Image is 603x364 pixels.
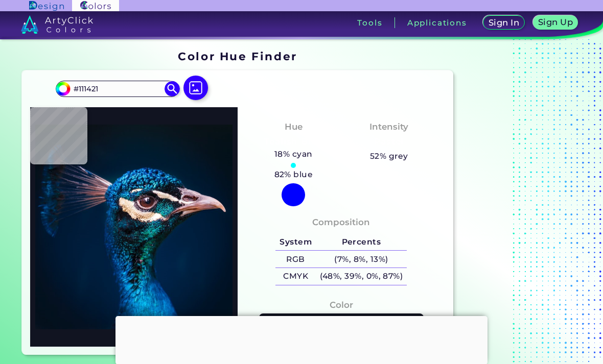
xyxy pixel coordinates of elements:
a: Sign Up [535,16,576,29]
h5: Percents [316,234,407,251]
img: img_pavlin.jpg [35,112,233,342]
h5: (7%, 8%, 13%) [316,251,407,268]
h4: Color [330,298,353,312]
h5: RGB [275,251,315,268]
input: type color.. [70,82,165,95]
img: logo_artyclick_colors_white.svg [21,15,93,34]
iframe: Advertisement [115,316,488,362]
h5: 52% grey [370,150,408,163]
img: ArtyClick Design logo [29,1,63,11]
a: Sign In [485,16,523,29]
h5: System [275,234,315,251]
h1: Color Hue Finder [178,48,297,64]
h5: (48%, 39%, 0%, 87%) [316,268,407,285]
h5: 18% cyan [270,148,316,161]
h4: Composition [312,215,370,230]
h5: Sign Up [540,18,571,26]
h4: Hue [285,119,303,134]
h3: Pastel [370,136,408,148]
h4: Intensity [369,119,408,134]
h3: Applications [407,19,467,27]
img: icon picture [183,76,208,100]
h3: Tealish Blue [260,136,327,148]
h5: Sign In [490,19,518,27]
h3: Tools [357,19,382,27]
h5: CMYK [275,268,315,285]
img: icon search [165,81,180,96]
h5: 82% blue [270,168,317,181]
